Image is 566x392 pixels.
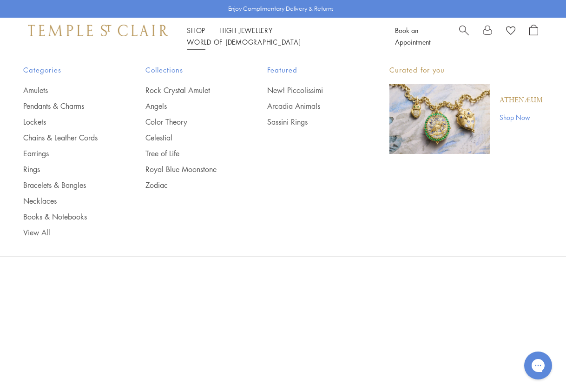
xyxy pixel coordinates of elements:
a: Royal Blue Moonstone [145,164,230,174]
a: Sassini Rings [267,117,352,127]
a: Earrings [23,148,108,159]
a: High JewelleryHigh Jewellery [219,26,273,35]
a: Pendants & Charms [23,101,108,111]
iframe: Gorgias live chat messenger [520,348,557,383]
a: Shop Now [500,112,543,122]
span: Categories [23,64,108,76]
a: Lockets [23,117,108,127]
a: Book an Appointment [395,26,430,47]
p: Curated for you [389,64,543,76]
a: Bracelets & Bangles [23,180,108,190]
a: View Wishlist [506,25,515,39]
a: Tree of Life [145,148,230,159]
a: Rings [23,164,108,174]
a: Rock Crystal Amulet [145,85,230,95]
a: Zodiac [145,180,230,190]
a: Necklaces [23,196,108,206]
img: Temple St. Clair [28,25,168,36]
a: World of [DEMOGRAPHIC_DATA]World of [DEMOGRAPHIC_DATA] [187,37,301,47]
a: Search [459,25,469,48]
a: Books & Notebooks [23,212,108,222]
a: ShopShop [187,26,205,35]
a: Open Shopping Bag [529,25,538,48]
span: Collections [145,64,230,76]
a: New! Piccolissimi [267,85,352,95]
a: Celestial [145,133,230,143]
a: Color Theory [145,117,230,127]
a: Arcadia Animals [267,101,352,111]
nav: Main navigation [187,25,374,48]
p: Enjoy Complimentary Delivery & Returns [228,4,334,13]
a: Angels [145,101,230,111]
a: Chains & Leather Cords [23,133,108,143]
span: Featured [267,64,352,76]
a: View All [23,227,108,238]
a: Amulets [23,85,108,95]
a: Athenæum [500,95,543,106]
